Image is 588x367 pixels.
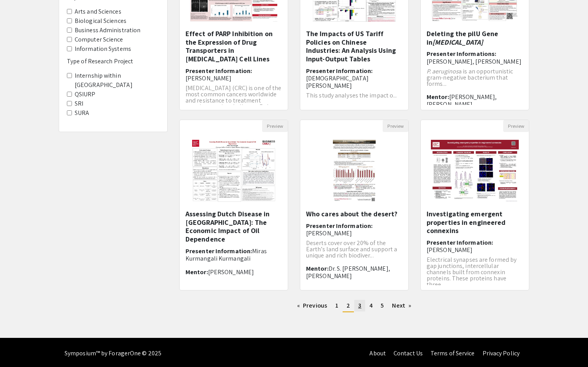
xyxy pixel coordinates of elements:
[427,93,449,101] span: Mentor:
[306,264,329,273] span: Mentor:
[430,349,475,357] a: Terms of Service
[388,300,415,311] a: Next page
[427,57,521,66] span: [PERSON_NAME], [PERSON_NAME]
[427,30,523,46] h5: Deleting the pilU Gene in
[306,30,402,63] h5: The Impacts of US Tariff Policies on Chinese Industries: An Analysis Using Input-Output Tables
[75,35,123,44] label: Computer Science
[179,300,529,312] ul: Pagination
[432,38,483,47] em: [MEDICAL_DATA]
[306,92,402,99] p: This study analyses the impact o...
[185,85,282,110] p: [MEDICAL_DATA] (CRC) is one of the most common cancers worldwide and resistance to treatment rema...
[75,90,96,99] label: QSIURP
[75,7,121,16] label: Arts and Sciences
[346,301,350,310] span: 2
[427,67,458,75] em: P. aeruginos
[75,108,89,118] label: SURA
[185,210,282,243] h5: Assessing Dutch Disease in [GEOGRAPHIC_DATA]: The Economic Impact of Oil Dependence
[381,301,384,310] span: 5
[75,16,126,26] label: Biological Sciences
[427,67,513,88] span: a is an opportunistic gram-negative bacterium that forms...
[427,50,523,65] h6: Presenter Informations:
[423,132,527,210] img: <p>&nbsp;Investigating emergent properties in engineered connexins</p>
[306,210,402,218] h5: Who cares about the desert?
[503,120,529,132] button: Preview
[358,301,361,310] span: 3
[184,132,283,210] img: <p class="ql-align-center"><strong style="background-color: transparent; color: rgb(192, 0, 0);">...
[306,222,402,237] h6: Presenter Information:
[394,349,423,357] a: Contact Us
[208,268,254,276] span: [PERSON_NAME]
[185,247,267,263] span: Miras Kurmangali Kurmangali
[329,104,374,113] span: [PERSON_NAME]
[369,301,373,310] span: 4
[75,99,83,108] label: SRI
[325,132,384,210] img: <p>Who cares about the desert?</p>
[420,120,529,290] div: Open Presentation <p>&nbsp;Investigating emergent properties in engineered connexins</p>
[300,120,409,290] div: Open Presentation <p>Who cares about the desert?</p>
[427,93,497,108] span: [PERSON_NAME], [PERSON_NAME]
[306,67,402,90] h6: Presenter Information:
[427,210,523,235] h5: Investigating emergent properties in engineered connexins
[185,247,282,262] h6: Presenter Information:
[75,26,140,35] label: Business Administration
[306,264,390,280] span: Dr. S. [PERSON_NAME], [PERSON_NAME]
[67,57,159,65] h6: Type of Research Project
[306,74,369,90] span: [DEMOGRAPHIC_DATA][PERSON_NAME]
[262,120,288,132] button: Preview
[185,67,282,82] h6: Presenter Information:
[306,104,329,113] span: Mentor:
[6,332,33,361] iframe: Chat
[335,301,338,310] span: 1
[75,71,159,90] label: Internship within [GEOGRAPHIC_DATA]
[185,74,231,82] span: [PERSON_NAME]
[427,257,523,288] p: Electrical synapses are formed by gap junctions, intercellular channels built from connexin prote...
[185,30,282,63] h5: Effect of PARP Inhibition on the Expression of Drug Transporters in [MEDICAL_DATA] Cell Lines
[427,246,472,254] span: [PERSON_NAME]
[75,44,131,54] label: Information Systems
[383,120,408,132] button: Preview
[483,349,520,357] a: Privacy Policy
[185,268,208,276] span: Mentor:
[306,239,397,259] span: Deserts cover over 20% of the Earth’s land surface and support a unique and rich biodiver...
[293,300,331,311] a: Previous page
[306,229,352,237] span: [PERSON_NAME]
[369,349,386,357] a: About
[179,120,288,290] div: Open Presentation <p class="ql-align-center"><strong style="background-color: transparent; color:...
[427,239,523,254] h6: Presenter Information:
